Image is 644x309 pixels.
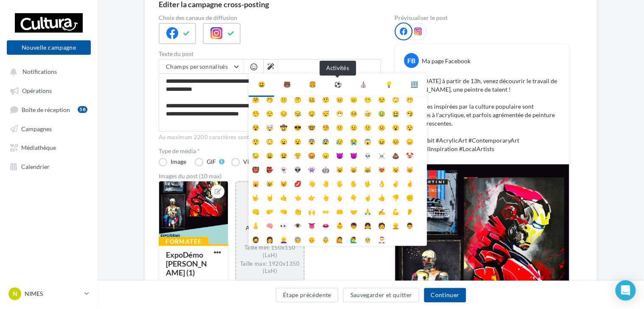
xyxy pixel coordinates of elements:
li: 🤒 [347,106,361,120]
li: 👶 [333,218,347,232]
li: 👉 [305,190,319,204]
li: 🤮 [389,106,403,120]
li: ☝ [361,190,375,204]
div: Activités [319,61,356,76]
li: 😾 [277,176,291,190]
li: 🤜 [277,204,291,218]
div: FB [404,53,419,68]
div: ExpoDémo [PERSON_NAME] (1) [166,250,207,277]
button: Étape précédente [276,288,339,302]
div: Vidéo [243,159,259,165]
div: 58 [78,106,87,113]
a: Calendrier [5,158,92,174]
label: Type de média * [159,148,381,154]
li: 👈 [291,190,305,204]
li: 👋 [305,176,319,190]
li: 😯 [403,120,417,134]
li: 👽 [291,162,305,176]
li: 🤨 [319,92,333,106]
div: 🍔 [309,80,316,89]
li: 👨 [403,218,417,232]
li: 😐 [333,92,347,106]
li: 👄 [319,218,333,232]
li: 😡 [305,148,319,162]
a: Opérations [5,82,92,98]
li: 🧔 [249,232,263,246]
div: 🐻 [283,80,291,89]
li: 🤛 [263,204,277,218]
li: 😼 [389,162,403,176]
li: 🤗 [249,92,263,106]
li: 😿 [263,176,277,190]
li: 💪 [389,204,403,218]
li: 😞 [403,134,417,148]
li: 👱 [389,218,403,232]
button: Champs personnalisés [159,59,244,74]
li: 😨 [305,134,319,148]
li: 😮 [389,120,403,134]
li: 👩 [263,232,277,246]
li: 👊 [249,204,263,218]
div: 💡 [385,80,392,89]
li: 😓 [249,148,263,162]
li: 😧 [291,134,305,148]
li: 😪 [291,106,305,120]
li: 😻 [375,162,389,176]
li: 🖕 [333,190,347,204]
li: 🤕 [361,106,375,120]
li: 🧐 [319,120,333,134]
li: 😳 [263,134,277,148]
span: Médiathèque [21,144,56,151]
li: 😷 [333,106,347,120]
li: 😑 [347,92,361,106]
li: 👐 [319,204,333,218]
li: 🙏 [361,204,375,218]
div: Images du post (10 max) [159,173,381,179]
li: 👺 [263,162,277,176]
li: 🤧 [403,106,417,120]
li: 🙄 [389,92,403,106]
li: 👌 [375,176,389,190]
div: 😃 [258,80,265,89]
li: ☹️ [375,120,389,134]
li: 😫 [277,148,291,162]
li: 😒 [375,92,389,106]
li: 👳 [361,232,375,246]
li: 🧓 [291,232,305,246]
li: 🧑 [375,218,389,232]
li: 👴 [305,232,319,246]
div: ⛪ [360,80,367,89]
li: 🤠 [277,120,291,134]
li: 🤲 [333,204,347,218]
div: 🔣 [411,80,418,89]
li: 🤫 [277,92,291,106]
li: 👏 [291,204,305,218]
li: 🙁 [361,120,375,134]
li: 🤭 [263,92,277,106]
li: 🤢 [375,106,389,120]
span: Notifications [22,68,57,75]
li: 🤚 [319,176,333,190]
label: 387/2200 [159,122,381,132]
li: 👆 [319,190,333,204]
li: 👎 [389,190,403,204]
li: 😺 [333,162,347,176]
a: Boîte de réception58 [5,101,92,117]
li: 👱‍♀️ [277,232,291,246]
li: 👀 [277,218,291,232]
li: 👇 [347,190,361,204]
li: 🙋 [333,232,347,246]
li: 🙀 [249,176,263,190]
button: Nouvelle campagne [7,40,91,55]
span: Champs personnalisés [166,63,228,70]
span: Boîte de réception [22,106,70,113]
div: GIF [207,159,216,165]
li: 👧 [361,218,375,232]
div: Formatée [159,237,208,246]
li: 😬 [403,92,417,106]
li: 🤯 [263,120,277,134]
span: Calendrier [21,163,50,170]
span: Campagnes [21,125,52,132]
li: ✋ [347,176,361,190]
li: 😥 [333,134,347,148]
